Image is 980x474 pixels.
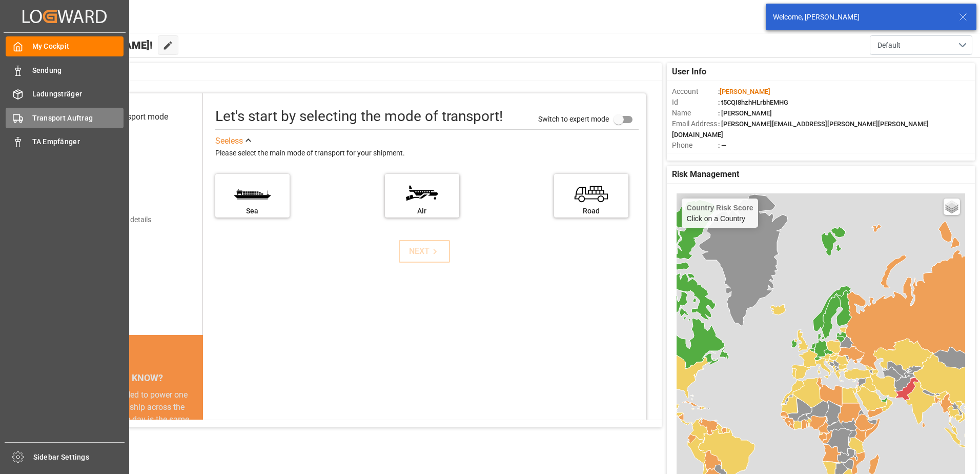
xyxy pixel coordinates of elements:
h4: Country Risk Score [687,204,753,212]
span: My Cockpit [32,41,124,52]
button: NEXT [399,240,450,263]
span: Sendung [32,65,124,76]
span: : [PERSON_NAME] [718,109,772,117]
span: Id [672,97,718,108]
span: : [718,88,770,95]
span: TA Empfänger [32,136,124,147]
div: Air [390,206,454,216]
div: NEXT [409,245,440,258]
span: Account Type [672,151,718,162]
a: Ladungsträger [6,84,124,104]
a: Transport Auftrag [6,108,124,128]
span: Name [672,108,718,118]
span: Switch to expert mode [538,114,609,123]
span: Risk Management [672,168,739,181]
span: Account [672,86,718,97]
span: : Shipper [718,152,744,160]
div: See less [215,135,243,147]
div: Add shipping details [87,214,151,225]
span: User Info [672,66,706,78]
span: Sidebar Settings [33,452,125,463]
span: Ladungsträger [32,89,124,100]
span: [PERSON_NAME] [720,88,770,95]
div: Let's start by selecting the mode of transport! [215,106,503,127]
span: : — [718,142,726,149]
span: Default [877,40,901,51]
span: Phone [672,140,718,151]
span: Hello [PERSON_NAME]! [43,35,153,55]
div: Sea [220,206,284,216]
div: Click on a Country [687,204,753,223]
span: Transport Auftrag [32,113,124,124]
div: Please select the main mode of transport for your shipment. [215,147,639,160]
span: : [PERSON_NAME][EMAIL_ADDRESS][PERSON_NAME][PERSON_NAME][DOMAIN_NAME] [672,120,929,139]
div: Road [559,206,623,216]
span: : t5CQI8hzhHLrbhEMHG [718,98,788,106]
a: My Cockpit [6,36,124,56]
a: TA Empfänger [6,132,124,152]
a: Sendung [6,60,124,80]
div: Welcome, [PERSON_NAME] [773,12,949,23]
button: open menu [870,35,972,55]
span: Email Address [672,118,718,129]
a: Layers [944,199,960,215]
